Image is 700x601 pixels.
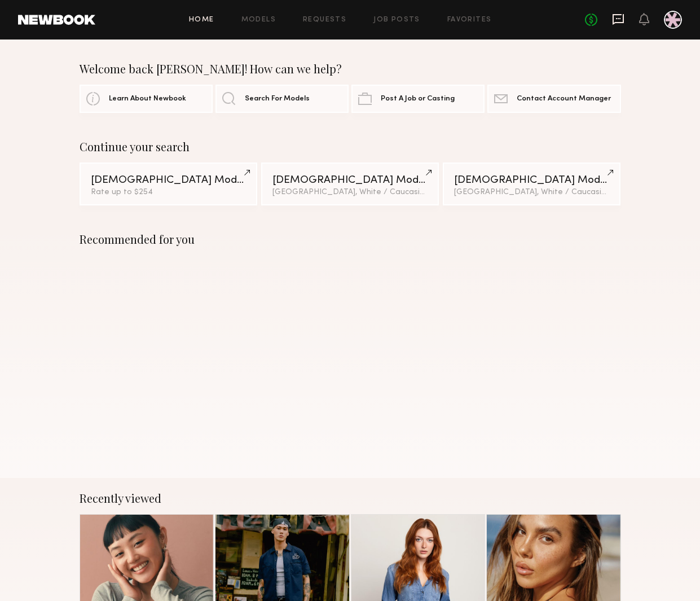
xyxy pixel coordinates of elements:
[381,95,455,103] span: Post A Job or Casting
[272,175,428,186] div: [DEMOGRAPHIC_DATA] Models
[487,85,620,113] a: Contact Account Manager
[303,16,346,24] a: Requests
[80,163,258,205] a: [DEMOGRAPHIC_DATA] ModelsRate up to $254
[91,188,246,196] div: Rate up to $254
[373,16,420,24] a: Job Posts
[447,16,492,24] a: Favorites
[245,95,310,103] span: Search For Models
[241,16,276,24] a: Models
[272,188,428,196] div: [GEOGRAPHIC_DATA], White / Caucasian
[80,62,621,76] div: Welcome back [PERSON_NAME]! How can we help?
[80,492,621,505] div: Recently viewed
[80,85,213,113] a: Learn About Newbook
[454,188,610,196] div: [GEOGRAPHIC_DATA], White / Caucasian
[351,85,485,113] a: Post A Job or Casting
[517,95,611,103] span: Contact Account Manager
[80,140,621,153] div: Continue your search
[80,232,621,246] div: Recommended for you
[215,85,349,113] a: Search For Models
[454,175,610,186] div: [DEMOGRAPHIC_DATA] Models
[261,163,439,205] a: [DEMOGRAPHIC_DATA] Models[GEOGRAPHIC_DATA], White / Caucasian
[189,16,214,24] a: Home
[443,163,621,205] a: [DEMOGRAPHIC_DATA] Models[GEOGRAPHIC_DATA], White / Caucasian
[91,175,246,186] div: [DEMOGRAPHIC_DATA] Models
[109,95,186,103] span: Learn About Newbook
